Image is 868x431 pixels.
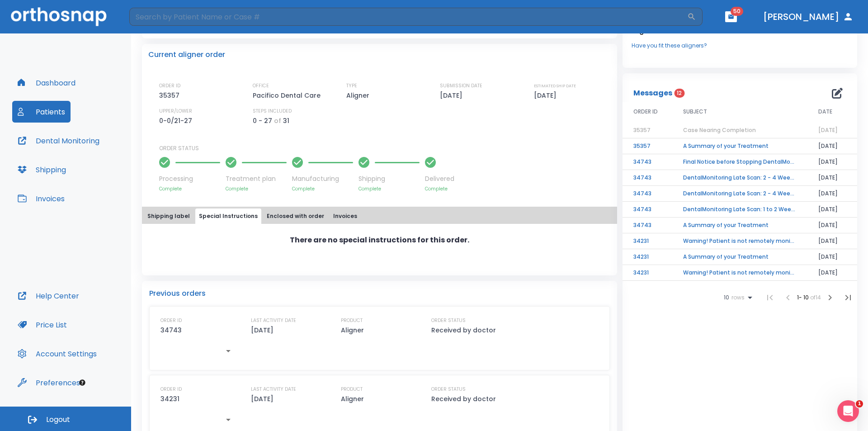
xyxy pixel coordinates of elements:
div: Tooltip anchor [78,379,86,387]
p: ESTIMATED SHIP DATE [534,82,576,90]
p: Previous orders [149,288,610,299]
span: 35357 [633,126,651,134]
td: Final Notice before Stopping DentalMonitoring [672,154,807,170]
td: [DATE] [807,265,857,281]
button: Help Center [12,285,85,307]
img: Orthosnap [11,7,107,26]
p: 31 [283,115,289,126]
p: 34231 [160,393,179,404]
td: [DATE] [807,138,857,154]
p: PRODUCT [341,317,363,325]
p: STEPS INCLUDED [253,107,292,115]
td: 34743 [623,154,672,170]
span: of 14 [810,294,821,301]
a: Shipping [12,159,71,180]
p: Treatment plan [226,174,287,184]
p: [DATE] [251,393,274,404]
p: ORDER ID [160,317,182,325]
td: [DATE] [807,186,857,202]
p: Messages [633,88,672,99]
p: Aligner [341,393,364,404]
button: Account Settings [12,343,102,365]
button: Dental Monitoring [12,130,105,152]
td: 34231 [623,265,672,281]
td: [DATE] [807,154,857,170]
button: Preferences [12,372,85,393]
button: Invoices [12,188,70,209]
td: DentalMonitoring Late Scan: 2 - 4 Weeks Notification [672,186,807,202]
p: of [274,115,281,126]
td: 34231 [623,233,672,249]
p: LAST ACTIVITY DATE [251,385,296,393]
span: 12 [674,89,684,98]
p: SUBMISSION DATE [440,82,482,90]
p: Complete [159,185,220,192]
p: Pacifico Dental Care [253,90,324,101]
button: Patients [12,101,71,123]
a: Have you fit these aligners? [632,42,848,50]
td: [DATE] [807,218,857,233]
button: Enclosed with order [263,208,328,224]
button: Dashboard [12,72,81,94]
span: rows [729,294,745,301]
td: DentalMonitoring Late Scan: 2 - 4 Weeks Notification [672,170,807,186]
span: [DATE] [818,126,838,134]
td: 34743 [623,202,672,218]
p: PRODUCT [341,385,363,393]
p: 34743 [160,325,182,336]
p: OFFICE [253,82,269,90]
p: ORDER STATUS [431,317,466,325]
td: Warning! Patient is not remotely monitored [672,233,807,249]
td: DentalMonitoring Late Scan: 1 to 2 Weeks Notification [672,202,807,218]
button: [PERSON_NAME] [759,9,857,25]
p: Complete [226,185,287,192]
span: 1 - 10 [797,294,810,301]
div: tabs [144,208,615,224]
p: 0 - 27 [253,115,272,126]
p: ORDER STATUS [431,385,466,393]
p: [DATE] [534,90,560,101]
span: 10 [724,294,729,301]
td: [DATE] [807,233,857,249]
span: 1 [856,400,863,407]
p: There are no special instructions for this order. [290,235,469,246]
p: Aligner [346,90,373,101]
td: A Summary of your Treatment [672,138,807,154]
p: ORDER STATUS [159,144,611,152]
span: SUBJECT [683,108,707,116]
p: Aligner [341,325,364,336]
td: 35357 [623,138,672,154]
p: Current aligner order [148,49,225,60]
button: Shipping label [144,208,193,224]
p: LAST ACTIVITY DATE [251,317,296,325]
p: Manufacturing [292,174,353,184]
td: 34743 [623,170,672,186]
p: [DATE] [251,325,274,336]
p: 0-0/21-27 [159,115,195,126]
button: Invoices [330,208,361,224]
p: Received by doctor [431,325,496,336]
iframe: Intercom live chat [837,400,859,422]
button: Special Instructions [195,208,261,224]
p: Received by doctor [431,393,496,404]
span: DATE [818,108,832,116]
button: Price List [12,314,72,336]
span: 50 [731,7,743,16]
td: A Summary of your Treatment [672,249,807,265]
td: Warning! Patient is not remotely monitored [672,265,807,281]
p: [DATE] [440,90,466,101]
span: ORDER ID [633,108,658,116]
p: Complete [425,185,454,192]
span: Case Nearing Completion [683,126,756,134]
p: ORDER ID [160,385,182,393]
td: A Summary of your Treatment [672,218,807,233]
p: Processing [159,174,220,184]
td: 34231 [623,249,672,265]
td: 34743 [623,218,672,233]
